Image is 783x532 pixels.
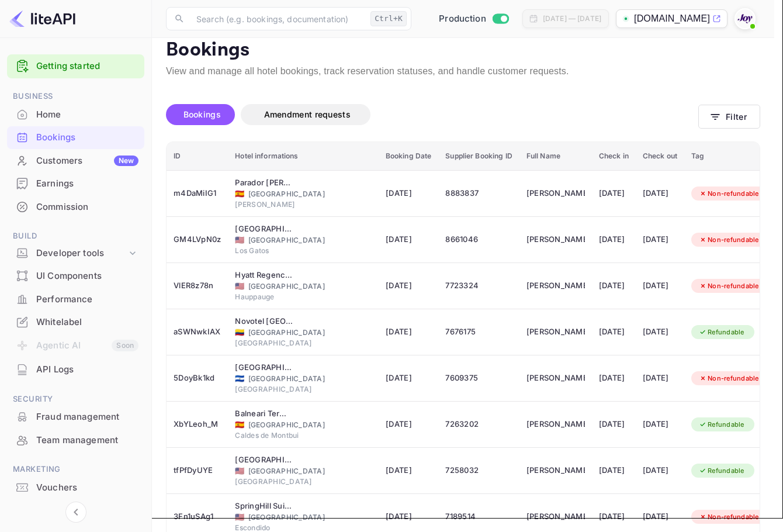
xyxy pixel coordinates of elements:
div: 5DoyBk1kd [174,369,221,388]
div: Novotel Medellín El Tesoro [235,316,293,327]
th: Supplier Booking ID [438,142,519,171]
img: With Joy [736,9,754,28]
span: [DATE] [386,326,432,338]
span: Amendment requests [264,109,351,119]
div: 7723324 [445,277,512,295]
div: Eduardo Gutiérrez [526,184,585,203]
div: 7263202 [445,415,512,434]
div: Samantha Gutierrez [526,461,585,480]
div: aSWNwkIAX [174,323,221,341]
span: [DATE] [386,187,432,200]
div: [GEOGRAPHIC_DATA] [235,512,372,523]
div: [DATE] [599,323,629,341]
div: [GEOGRAPHIC_DATA] [235,189,372,199]
span: Production [439,12,486,26]
div: Pasadena Hotel & Pool [235,454,293,466]
span: [DATE] [386,418,432,431]
div: 8661046 [445,230,512,249]
th: Booking Date [379,142,439,171]
div: Non-refundable [691,279,767,293]
div: Toll House Hotel Los Gatos [235,223,293,235]
span: [DATE] [386,233,432,246]
div: [GEOGRAPHIC_DATA] [235,338,372,348]
span: Security [7,393,144,406]
div: [GEOGRAPHIC_DATA] [235,235,372,246]
input: Search (e.g. bookings, documentation) [189,7,366,30]
p: [DOMAIN_NAME] [634,12,710,26]
span: United States of America [235,513,244,521]
div: Juan Gutierrez [526,415,585,434]
div: 8883837 [445,184,512,203]
div: [GEOGRAPHIC_DATA] [235,374,372,384]
a: Getting started [36,60,138,73]
span: Spain [235,421,244,429]
div: Vouchers [36,481,138,495]
span: Build [7,230,144,243]
div: VlER8z78n [174,277,221,295]
div: tfPfDyUYE [174,461,221,480]
div: [DATE] [599,230,629,249]
div: New [114,156,138,166]
th: ID [167,142,228,171]
div: [DATE] [643,323,677,341]
span: Business [7,90,144,103]
div: Jose Gutierrez [526,369,585,388]
div: [DATE] [599,415,629,434]
div: Bookings [36,131,138,144]
div: [DATE] [643,369,677,388]
div: Los Gatos [235,246,372,256]
div: Hyatt Regency Long Island [235,270,293,281]
div: Performance [36,293,138,306]
th: Check in [592,142,636,171]
div: [GEOGRAPHIC_DATA] [235,384,372,395]
div: Non-refundable [691,186,767,201]
span: [DATE] [386,510,432,523]
span: [DATE] [386,279,432,292]
div: Hauppauge [235,292,372,302]
div: [PERSON_NAME] [235,199,372,210]
span: El Salvador [235,375,244,382]
div: [GEOGRAPHIC_DATA] [235,327,372,338]
div: [GEOGRAPHIC_DATA] [235,476,372,487]
div: XbYLeoh_M [174,415,221,434]
div: 7609375 [445,369,512,388]
div: [DATE] [599,184,629,203]
div: [DATE] [643,277,677,295]
div: [DATE] [643,184,677,203]
div: [GEOGRAPHIC_DATA] [235,281,372,292]
span: Spain [235,190,244,198]
div: [GEOGRAPHIC_DATA] [235,420,372,430]
th: Check out [636,142,684,171]
div: Cardedeu Hotel [235,362,293,374]
th: Full Name [519,142,592,171]
div: Switch to Sandbox mode [434,12,513,26]
img: LiteAPI logo [9,9,75,28]
div: Balneari Termes Victòria [235,408,293,420]
div: [DATE] [599,507,629,526]
p: Bookings [166,39,760,62]
div: Non-refundable [691,510,767,524]
div: API Logs [36,363,138,376]
div: [DATE] [643,415,677,434]
span: Colombia [235,329,244,336]
div: Refundable [691,464,752,478]
div: Whitelabel [36,316,138,329]
div: Rafael Gutierrez [526,230,585,249]
div: SpringHill Suites by Marriott Escondido Downtown [235,500,293,512]
div: [DATE] — [DATE] [543,13,601,24]
div: [DATE] [599,277,629,295]
div: Earnings [36,177,138,191]
button: Collapse navigation [65,502,86,523]
div: Refundable [691,417,752,432]
div: [DATE] [643,507,677,526]
p: View and manage all hotel bookings, track reservation statuses, and handle customer requests. [166,64,760,78]
span: [DATE] [386,372,432,385]
div: Ctrl+K [370,11,407,26]
div: Natalie Gutierrez [526,507,585,526]
div: Non-refundable [691,233,767,247]
div: Caldes de Montbui [235,430,372,441]
div: 3Fn1uSAg1 [174,507,221,526]
div: Refundable [691,325,752,340]
div: [DATE] [599,461,629,480]
div: GM4LVpN0z [174,230,221,249]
